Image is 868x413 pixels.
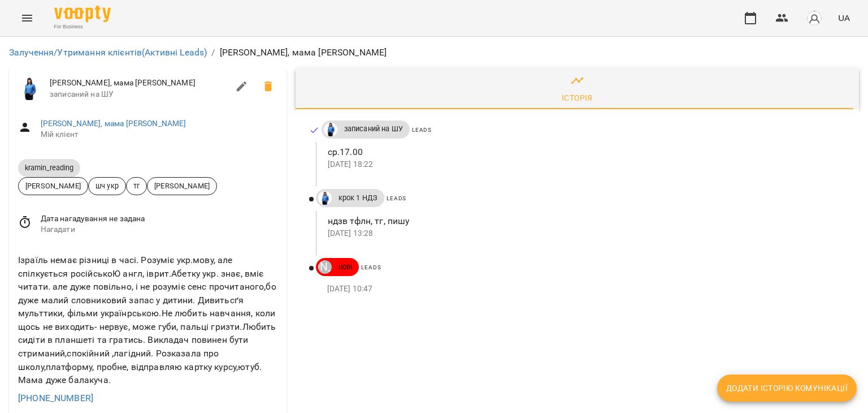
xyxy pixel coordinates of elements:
[361,264,381,270] span: Leads
[147,180,216,191] span: [PERSON_NAME]
[332,262,359,272] span: нові
[50,78,228,89] span: [PERSON_NAME], мама [PERSON_NAME]
[19,180,88,191] span: [PERSON_NAME]
[806,10,822,26] img: avatar_s.png
[89,180,125,191] span: шч укр
[717,375,857,402] button: Додати історію комунікації
[54,23,111,31] span: For Business
[41,129,277,140] span: Мій клієнт
[387,195,406,201] span: Leads
[18,393,93,403] a: [PHONE_NUMBER]
[18,163,80,173] span: kramin_reading
[211,46,215,59] li: /
[322,123,337,136] a: Дащенко Аня
[327,283,841,295] p: [DATE] 10:47
[562,91,593,105] div: Історія
[726,381,848,395] span: Додати історію комунікації
[838,12,850,24] span: UA
[16,251,280,389] div: Ізраїль немає різниці в часі. Розуміє укр.мову, але спілкується російськоЮ англ, іврит.Абетку укр...
[41,213,277,225] span: Дата нагадування не задана
[328,214,841,228] p: ндзв тфлн, тг, пишу
[337,124,410,134] span: записаний на ШУ
[50,89,228,100] span: записаний на ШУ
[328,145,841,159] p: ср.17.00
[9,46,859,59] nav: breadcrumb
[412,127,432,133] span: Leads
[316,260,332,274] a: [PERSON_NAME]
[14,5,41,32] button: Menu
[18,78,41,100] img: Дащенко Аня
[318,191,332,205] img: Дащенко Аня
[41,224,277,235] span: Нагадати
[54,6,111,22] img: Voopty Logo
[220,46,387,59] p: [PERSON_NAME], мама [PERSON_NAME]
[41,119,186,128] a: [PERSON_NAME], мама [PERSON_NAME]
[834,7,854,28] button: UA
[318,260,332,274] div: [PERSON_NAME]
[9,47,207,58] a: Залучення/Утримання клієнтів(Активні Leads)
[332,193,384,203] span: крок 1 НДЗ
[316,191,332,205] a: Дащенко Аня
[127,180,146,191] span: тг
[324,123,337,136] img: Дащенко Аня
[328,159,841,170] p: [DATE] 18:22
[328,228,841,239] p: [DATE] 13:28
